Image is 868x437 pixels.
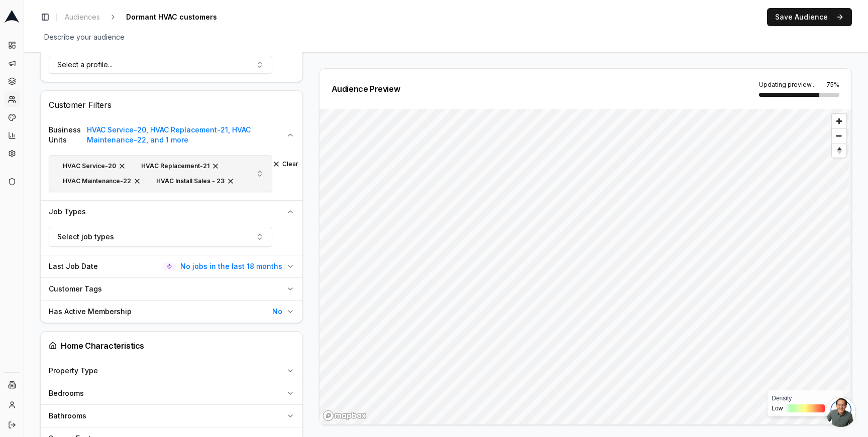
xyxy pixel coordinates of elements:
[41,405,302,427] button: Bathrooms
[272,307,282,317] span: No
[41,301,302,323] button: Has Active MembershipNo
[40,30,129,44] span: Describe your audience
[41,151,302,200] div: Business UnitsHVAC Service-20, HVAC Replacement-21, HVAC Maintenance-22, and 1 more
[41,255,302,277] button: Last Job DateNo jobs in the last 18 months
[772,394,839,402] div: Density
[180,261,282,271] span: No jobs in the last 18 months
[49,411,86,421] span: Bathrooms
[832,129,846,143] span: Zoom out
[41,360,302,382] button: Property Type
[49,366,98,376] span: Property Type
[832,114,846,128] button: Zoom in
[772,404,783,412] span: Low
[41,382,302,404] button: Bedrooms
[41,201,302,223] button: Job Types
[57,60,113,70] span: Select a profile...
[4,417,20,433] button: Log out
[832,128,846,143] button: Zoom out
[49,340,294,352] div: Home Characteristics
[41,119,302,151] button: Business UnitsHVAC Service-20, HVAC Replacement-21, HVAC Maintenance-22, and 1 more
[322,410,367,421] a: Mapbox homepage
[832,143,846,158] button: Reset bearing to north
[826,81,839,89] span: 75 %
[767,8,852,26] button: Save Audience
[41,223,302,255] div: Job Types
[272,160,298,168] button: Clear
[830,144,847,157] span: Reset bearing to north
[57,161,132,172] div: HVAC Service-20
[49,207,86,217] span: Job Types
[57,232,114,242] span: Select job types
[57,176,147,187] div: HVAC Maintenance-22
[136,161,225,172] div: HVAC Replacement-21
[87,125,282,145] span: HVAC Service-20, HVAC Replacement-21, HVAC Maintenance-22, and 1 more
[41,278,302,300] button: Customer Tags
[49,125,87,145] span: Business Units
[65,12,100,22] span: Audiences
[826,397,856,427] a: Open chat
[49,388,84,398] span: Bedrooms
[332,85,400,93] div: Audience Preview
[49,307,132,317] span: Has Active Membership
[41,91,302,119] div: Customer Filters
[319,109,849,432] canvas: Map
[49,261,98,271] span: Last Job Date
[151,176,240,187] div: HVAC Install Sales - 23
[49,284,102,294] span: Customer Tags
[61,10,104,24] a: Audiences
[122,10,221,24] span: Dormant HVAC customers
[61,10,237,24] nav: breadcrumb
[759,81,816,89] span: Updating preview...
